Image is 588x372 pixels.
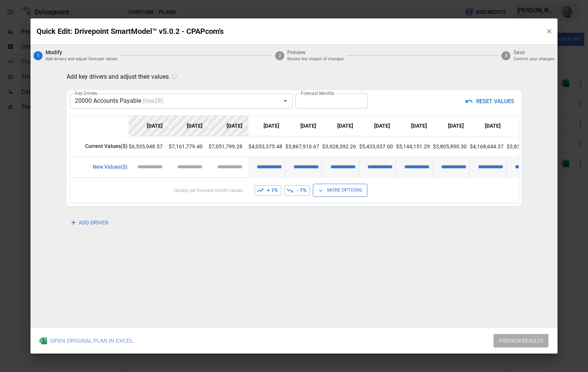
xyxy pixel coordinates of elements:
[494,334,548,348] button: PREVIEW RESULTS
[433,116,470,136] th: [DATE]
[254,185,281,196] button: + 1%
[322,116,359,136] th: [DATE]
[76,163,129,171] p: New Values ($)
[40,337,133,345] div: OPEN ORIGINAL PLAN IN EXCEL
[513,56,554,63] p: Commit your changes
[513,49,554,56] span: Save
[313,184,367,197] button: More Options
[76,187,242,194] p: Quickly set forecast month values
[209,116,248,136] th: [DATE]
[76,142,129,150] p: Current Values ($)
[169,136,209,157] td: $7,161,779.40
[248,136,285,157] td: $4,053,375.48
[470,116,507,136] th: [DATE]
[285,136,322,157] td: $3,867,910.67
[462,93,518,109] button: RESET VALUES
[209,136,248,157] td: $7,051,799.28
[359,136,396,157] td: $5,433,037.00
[285,116,322,136] th: [DATE]
[287,56,344,63] p: Review the impact of changes
[70,93,292,108] div: 20000 Accounts Payable
[505,53,507,58] text: 3
[67,67,179,87] p: Add key drivers and adjust their values.
[359,116,396,136] th: [DATE]
[169,116,209,136] th: [DATE]
[284,185,310,196] button: - 1%
[433,136,470,157] td: $3,805,890.30
[287,49,344,56] span: Preview
[507,116,544,136] th: [DATE]
[279,53,281,58] text: 2
[396,116,433,136] th: [DATE]
[37,25,539,37] p: Quick Edit: Drivepoint SmartModel™ v5.0.2 - CPAPcom's
[129,116,169,136] th: [DATE]
[470,136,507,157] td: $4,168,644.37
[143,97,163,104] span: (row 28 )
[322,136,359,157] td: $3,928,392.26
[396,136,433,157] td: $5,144,151.29
[301,90,334,96] label: Forecast Months
[507,136,544,157] td: $3,836,564.99
[129,136,169,157] td: $6,535,948.57
[248,116,285,136] th: [DATE]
